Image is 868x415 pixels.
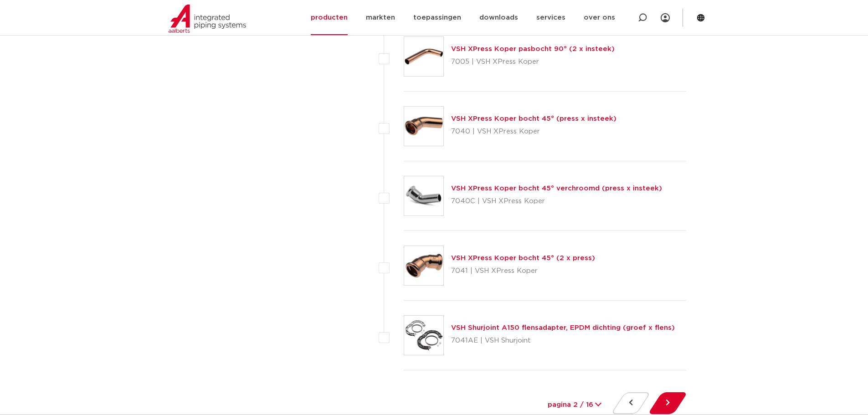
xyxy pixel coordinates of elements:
[404,246,443,285] img: Thumbnail for VSH XPress Koper bocht 45° (2 x press)
[451,255,595,261] a: VSH XPress Koper bocht 45° (2 x press)
[451,46,615,52] a: VSH XPress Koper pasbocht 90° (2 x insteek)
[451,55,615,69] p: 7005 | VSH XPress Koper
[451,194,662,209] p: 7040C | VSH XPress Koper
[451,324,675,331] a: VSH Shurjoint A150 flensadapter, EPDM dichting (groef x flens)
[404,316,443,355] img: Thumbnail for VSH Shurjoint A150 flensadapter, EPDM dichting (groef x flens)
[451,115,616,122] a: VSH XPress Koper bocht 45° (press x insteek)
[451,264,595,278] p: 7041 | VSH XPress Koper
[404,37,443,76] img: Thumbnail for VSH XPress Koper pasbocht 90° (2 x insteek)
[451,124,616,139] p: 7040 | VSH XPress Koper
[451,185,662,192] a: VSH XPress Koper bocht 45° verchroomd (press x insteek)
[404,176,443,215] img: Thumbnail for VSH XPress Koper bocht 45° verchroomd (press x insteek)
[451,333,675,348] p: 7041AE | VSH Shurjoint
[404,107,443,146] img: Thumbnail for VSH XPress Koper bocht 45° (press x insteek)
